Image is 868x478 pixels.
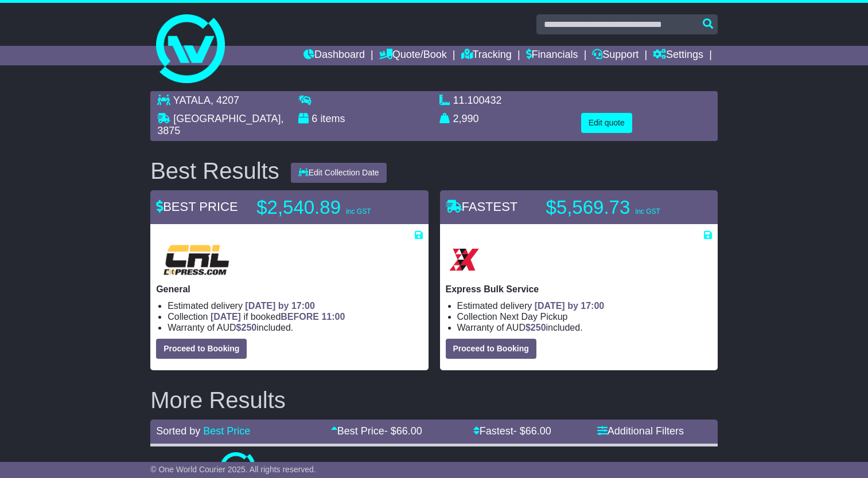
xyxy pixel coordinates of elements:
[156,339,247,359] button: Proceed to Booking
[597,425,684,437] a: Additional Filters
[211,95,239,106] span: , 4207
[173,113,281,124] span: [GEOGRAPHIC_DATA]
[453,95,502,106] span: 11.100432
[168,311,422,322] li: Collection
[203,425,250,437] a: Best Price
[526,46,578,65] a: Financials
[156,425,200,437] span: Sorted by
[156,284,422,295] p: General
[446,199,518,214] span: FASTEST
[453,113,479,124] span: 2,990
[526,425,551,437] span: 66.00
[256,196,400,219] p: $2,540.89
[211,312,241,322] span: [DATE]
[457,322,712,333] li: Warranty of AUD included.
[535,301,605,311] span: [DATE] by 17:00
[321,312,345,322] span: 11:00
[331,425,422,437] a: Best Price- $66.00
[396,425,422,437] span: 66.00
[581,113,632,133] button: Edit quote
[384,425,422,437] span: - $
[303,46,365,65] a: Dashboard
[473,425,551,437] a: Fastest- $66.00
[500,312,567,322] span: Next Day Pickup
[173,95,211,106] span: YATALA
[236,323,257,332] span: $
[446,339,536,359] button: Proceed to Booking
[312,113,317,124] span: 6
[546,196,690,219] p: $5,569.73
[245,301,315,311] span: [DATE] by 17:00
[157,113,283,137] span: , 3875
[346,207,371,216] span: inc GST
[513,425,551,437] span: - $
[446,241,482,278] img: Border Express: Express Bulk Service
[526,323,546,332] span: $
[457,300,712,311] li: Estimated delivery
[457,311,712,322] li: Collection
[592,46,639,65] a: Support
[291,163,387,183] button: Edit Collection Date
[156,241,236,278] img: CRL: General
[145,158,285,183] div: Best Results
[168,300,422,311] li: Estimated delivery
[242,323,257,332] span: 250
[281,312,319,322] span: BEFORE
[446,284,712,295] p: Express Bulk Service
[150,465,316,474] span: © One World Courier 2025. All rights reserved.
[168,322,422,333] li: Warranty of AUD included.
[150,387,718,413] h2: More Results
[156,199,238,214] span: BEST PRICE
[461,46,512,65] a: Tracking
[379,46,447,65] a: Quote/Book
[635,207,660,216] span: inc GST
[531,323,546,332] span: 250
[320,113,345,124] span: items
[211,312,345,322] span: if booked
[653,46,703,65] a: Settings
